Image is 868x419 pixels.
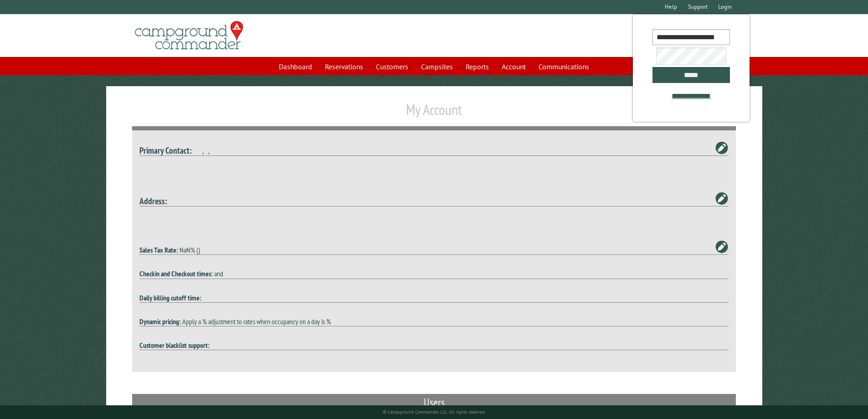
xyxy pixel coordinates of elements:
a: Customers [370,58,414,75]
a: Dashboard [273,58,318,75]
h2: Users [132,394,736,411]
h1: My Account [132,101,736,126]
a: Communications [533,58,595,75]
span: NaN% () [180,245,200,254]
span: and [214,269,223,278]
strong: Sales Tax Rate: [139,245,178,254]
a: Account [496,58,531,75]
h4: , , [139,145,729,156]
a: Campsites [416,58,458,75]
strong: Daily billing cutoff time: [139,293,201,302]
a: Reports [460,58,494,75]
strong: Checkin and Checkout times: [139,269,213,278]
img: Campground Commander [132,18,246,53]
small: © Campground Commander LLC. All rights reserved. [383,409,486,415]
strong: Address: [139,195,167,207]
span: Apply a % adjustment to rates when occupancy on a day is % [182,317,331,326]
a: Reservations [319,58,369,75]
strong: Customer blacklist support: [139,341,210,350]
strong: Dynamic pricing: [139,317,181,326]
strong: Primary Contact: [139,145,192,156]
